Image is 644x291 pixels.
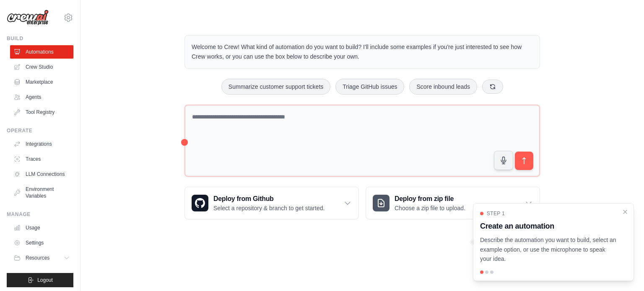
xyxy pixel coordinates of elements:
button: Resources [10,251,73,265]
div: Manage [7,211,73,218]
div: Operate [7,127,73,134]
a: Settings [10,236,73,250]
span: Step 1 [487,210,505,217]
a: Agents [10,90,73,104]
a: Marketplace [10,75,73,89]
button: Score inbound leads [409,79,477,95]
div: Build [7,35,73,42]
span: Resources [26,255,49,261]
p: Select a repository & branch to get started. [213,204,325,212]
p: Welcome to Crew! What kind of automation do you want to build? I'll include some examples if you'... [192,42,533,62]
button: Summarize customer support tickets [221,79,330,95]
a: Usage [10,221,73,234]
img: Logo [7,10,49,26]
p: Describe the automation you want to build, select an example option, or use the microphone to spe... [480,235,617,264]
a: Tool Registry [10,106,73,119]
button: Close walkthrough [622,209,628,215]
a: Crew Studio [10,60,73,74]
button: Logout [7,273,73,287]
a: Automations [10,45,73,59]
a: Traces [10,152,73,166]
h3: Deploy from zip file [395,194,465,204]
h3: Create an automation [480,220,617,232]
a: Integrations [10,137,73,151]
a: LLM Connections [10,167,73,181]
a: Environment Variables [10,183,73,203]
h3: Deploy from Github [213,194,325,204]
span: Logout [37,277,53,283]
button: Triage GitHub issues [335,79,404,95]
p: Choose a zip file to upload. [395,204,465,212]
